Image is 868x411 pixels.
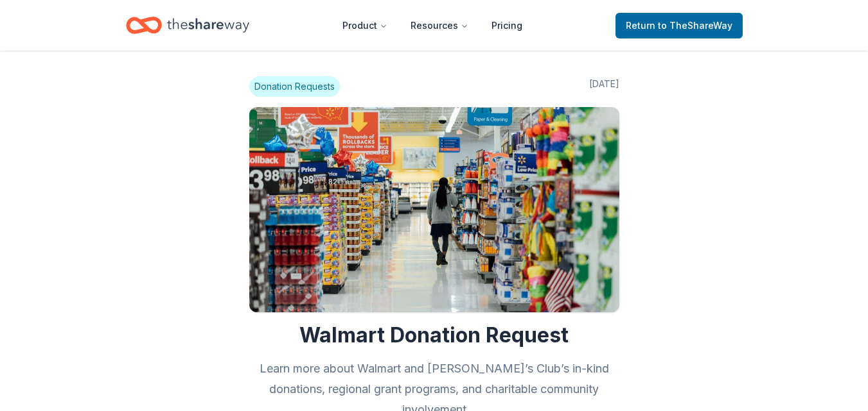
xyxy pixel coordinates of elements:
a: Pricing [481,13,533,38]
span: Donation Requests [249,76,340,97]
span: to TheShareWay [658,20,732,31]
a: Returnto TheShareWay [616,13,743,38]
h1: Walmart Donation Request [249,323,619,348]
a: Home [126,10,249,40]
span: [DATE] [589,76,619,97]
button: Resources [400,13,479,38]
img: Image for Walmart Donation Request [249,107,619,312]
nav: Main [332,10,533,40]
button: Product [332,13,398,38]
span: Return [626,18,732,33]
